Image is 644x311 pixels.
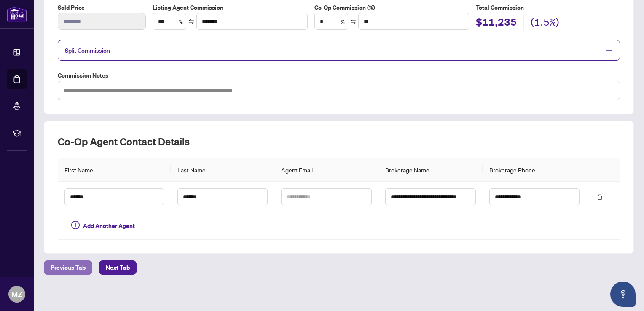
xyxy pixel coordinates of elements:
img: logo [7,6,27,22]
label: Sold Price [58,3,146,12]
th: Brokerage Phone [483,158,587,182]
span: swap [350,19,356,24]
span: plus-circle [71,221,80,229]
span: Split Commission [65,47,110,54]
span: Previous Tab [51,261,86,274]
span: Next Tab [106,261,130,274]
span: delete [597,194,603,200]
button: Open asap [610,282,636,307]
button: Previous Tab [44,260,92,275]
span: swap [188,19,194,24]
h2: Co-op Agent Contact Details [58,135,620,148]
h5: Total Commission [476,3,620,12]
h2: $11,235 [476,15,517,31]
span: plus [605,47,613,54]
label: Commission Notes [58,71,620,80]
th: Last Name [171,158,275,182]
button: Next Tab [99,260,137,275]
button: Add Another Agent [64,219,142,233]
label: Listing Agent Commission [153,3,308,12]
h2: (1.5%) [531,15,559,31]
th: Brokerage Name [378,158,483,182]
span: MZ [11,288,22,300]
div: Split Commission [58,40,620,61]
label: Co-Op Commission (%) [314,3,470,12]
th: First Name [58,158,171,182]
th: Agent Email [274,158,378,182]
span: Add Another Agent [83,221,135,231]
